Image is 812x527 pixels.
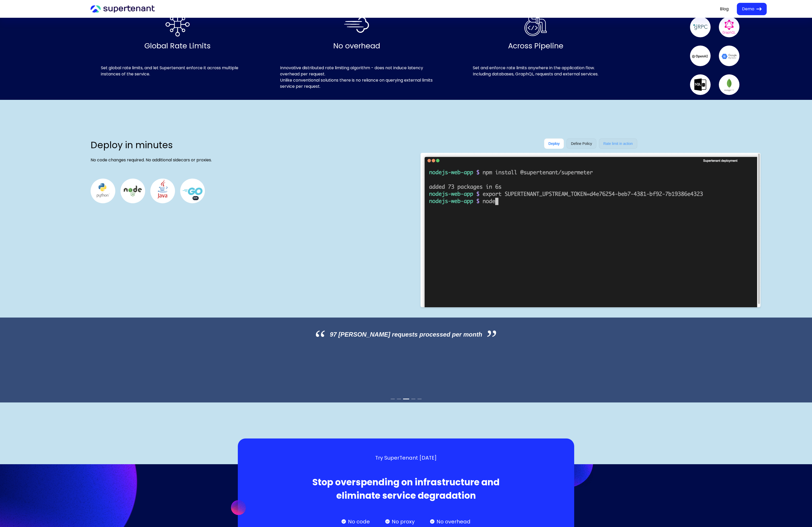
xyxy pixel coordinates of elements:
div: Deploy [548,141,560,146]
img: graphql.c8844b65.svg [722,20,736,34]
img: global-rate-limits.2c8ecac7.svg [165,12,190,37]
img: go.252c736d.svg [180,179,205,203]
img: node-js.d1131d8a.svg [120,179,145,203]
h3: Global Rate Limits [144,40,211,51]
p: Innovative distributed rate limiting algorithm - does not induce latency overhead per request. Un... [270,55,444,100]
span: Demo [742,6,754,12]
img: pipeline.25add2e7.svg [523,12,548,37]
h3: Across Pipeline [508,40,563,51]
img: bigquery.1b936a6a.svg [721,50,737,61]
img: java.df34ffcf.svg [150,179,175,203]
button: 4 [411,399,415,399]
button: 3 [403,399,409,399]
img: python-4.f41f2a18.svg [91,179,115,203]
span: No overhead [436,518,470,525]
span: No proxy [392,518,415,525]
img: no-overhead.291e4b95.svg [344,12,370,37]
img: circle2.506fea08.png [224,493,253,522]
img: openai.b28c076c.svg [692,49,709,62]
a: Blog [720,6,729,12]
p: Stop overspending on infrastructure and eliminate service degradation [294,476,518,502]
img: sql.a6335f59.svg [694,78,706,91]
p: No code changes required. No additional sidecars or proxies. [91,152,375,168]
img: bg-tick.a7581d99.svg [385,519,390,524]
div: Rate limit in action [603,141,633,146]
button: Demo [737,3,767,15]
img: bg-tick.a7581d99.svg [430,519,434,524]
h3: No overhead [333,40,380,51]
span: SDK [193,196,199,200]
button: 5 [417,399,422,399]
h1: Deploy in minutes [91,138,375,152]
img: mongodb.88f164eb.svg [722,77,736,92]
img: grpc.81299a7f.svg [693,20,708,34]
button: 2 [397,399,401,399]
img: supertenant-node-deployment.459da70d.gif [421,153,761,307]
div: Define Policy [571,141,592,146]
img: bg-tick.a7581d99.svg [342,519,346,524]
p: Set and enforce rate limits anywhere in the application flow. Including databases, GraphQL, reque... [462,55,609,87]
span: No code [348,518,370,525]
p: Try SuperTenant [DATE] [375,454,437,462]
p: Set global rate limits, and let Supertenant enforce it across multiple instances of the service. [91,55,265,87]
button: 1 [391,399,395,399]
